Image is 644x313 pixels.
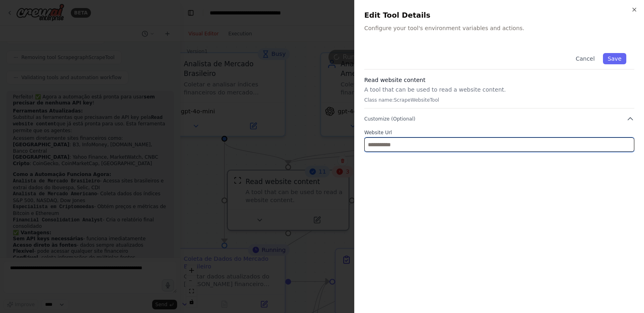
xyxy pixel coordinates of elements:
button: Save [603,53,626,64]
button: Cancel [571,53,599,64]
p: A tool that can be used to read a website content. [364,86,634,94]
label: Website Url [364,129,634,136]
span: Customize (Optional) [364,116,415,122]
button: Customize (Optional) [364,115,634,123]
h3: Read website content [364,76,634,84]
p: Configure your tool's environment variables and actions. [364,24,634,32]
h2: Edit Tool Details [364,10,634,21]
p: Class name: ScrapeWebsiteTool [364,97,634,103]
